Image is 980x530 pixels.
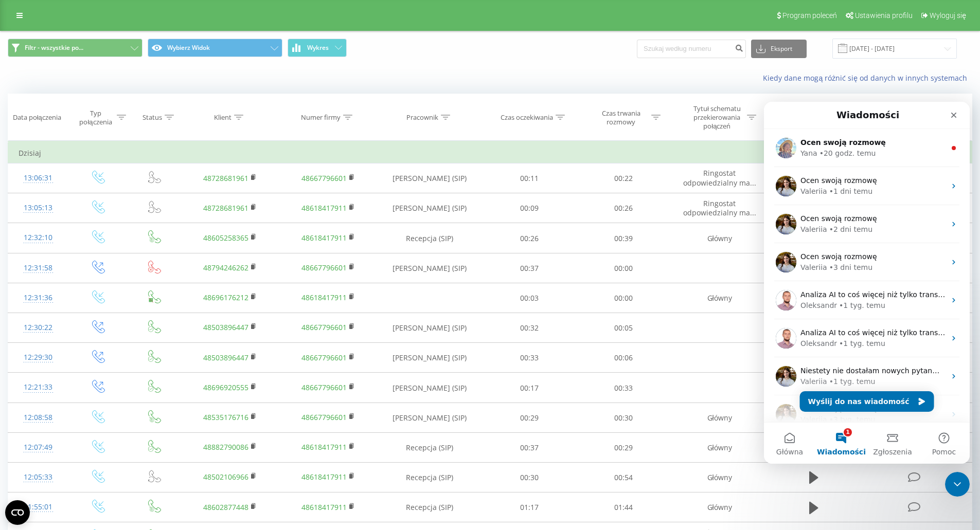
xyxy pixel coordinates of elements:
span: Pomoc [168,346,192,354]
img: Profile image for Valeriia [12,302,32,323]
font: Wyloguj się [930,11,966,20]
font: 00:33 [520,353,539,363]
button: Wyślij do nas wiadomość [36,289,170,310]
a: 48618417911 [301,293,347,302]
button: Filtr - wszystkie po... [8,39,142,57]
font: 00:29 [614,443,633,452]
font: 00:32 [520,323,539,333]
font: 12:29:30 [24,352,52,362]
font: Główny [707,472,732,482]
font: 01:17 [520,502,539,512]
font: Kiedy dane mogą różnić się od danych w innych systemach [763,73,967,83]
font: 12:05:33 [24,472,52,482]
font: 00:03 [520,293,539,303]
img: Profile image for Oleksandr [12,226,32,247]
font: Typ połączenia [79,108,112,126]
font: Status [142,113,162,122]
font: 00:54 [614,472,633,482]
font: 00:22 [614,173,633,183]
a: 48618417911 [301,502,347,512]
font: Tytuł schematu przekierowania połączeń [693,104,741,131]
font: 13:05:13 [24,203,52,212]
font: 00:09 [520,204,539,213]
a: 48667796601 [301,412,347,422]
font: Główny [707,443,732,452]
div: • 1 tyg. temu [75,198,121,209]
a: 48696920555 [203,382,248,392]
div: Valeriia [37,313,63,323]
font: Pracownik [406,113,438,122]
font: Główny [707,233,732,243]
font: 12:30:22 [24,322,52,332]
a: 48667796601 [301,263,347,272]
a: 48696176212 [203,293,248,302]
a: 48602877448 [203,502,248,512]
a: 48667796601 [301,382,347,392]
font: [PERSON_NAME] (SIP) [393,173,467,183]
a: 48618417911 [301,442,347,452]
a: 48667796601 [301,353,347,362]
a: 48605258365 [203,233,248,243]
a: 48667796601 [301,173,347,183]
button: Wiadomości [51,321,103,362]
iframe: Czat na żywo w interkomie [945,472,970,497]
a: 48882790086 [203,442,248,452]
font: 12:32:10 [24,232,52,242]
font: 11:55:01 [24,502,52,511]
font: 00:30 [614,413,633,423]
font: 00:33 [614,383,633,393]
a: 48618417911 [301,203,347,213]
font: 12:31:58 [24,263,52,272]
a: 48503896447 [203,353,248,362]
font: 00:37 [520,443,539,452]
a: 48667796601 [301,322,347,332]
font: 13:06:31 [24,173,52,182]
font: Recepcja (SIP) [406,233,453,243]
iframe: Czat na żywo w interkomie [764,102,970,464]
a: 48794246262 [203,263,248,272]
button: Eksport [751,40,807,58]
img: Profile image for Valeriia [12,264,32,285]
a: 48728681961 [203,203,248,213]
a: 48618417911 [301,233,347,243]
font: 00:26 [520,233,539,243]
span: Główna [12,346,39,354]
a: 48503896447 [203,322,248,332]
span: Zgłoszenia [109,346,148,354]
a: 48502106966 [203,472,248,482]
font: Recepcja (SIP) [406,502,453,512]
div: • 1 tyg. temu [75,236,121,247]
font: Numer firmy [301,113,341,122]
a: 48728681961 [203,173,248,183]
font: Program poleceń [782,11,837,20]
font: [PERSON_NAME] (SIP) [393,413,467,423]
font: 00:11 [520,173,539,183]
font: Czas oczekiwania [501,113,553,122]
font: [PERSON_NAME] (SIP) [393,353,467,363]
font: Ringostat odpowiedzialny ma... [683,198,756,217]
font: 00:39 [614,233,633,243]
